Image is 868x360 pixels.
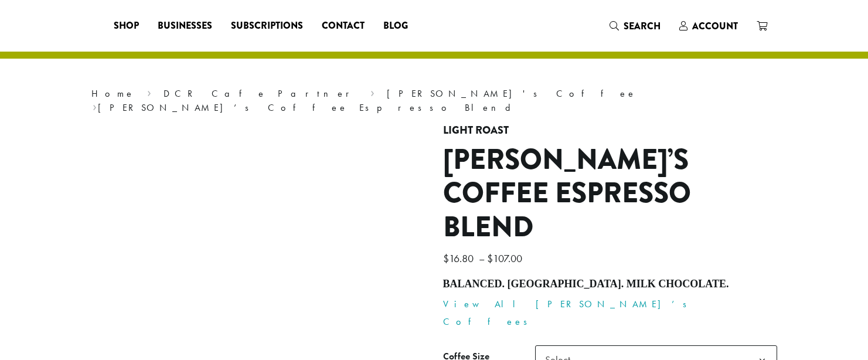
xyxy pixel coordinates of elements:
[104,16,148,35] a: Shop
[624,19,661,33] span: Search
[91,87,135,100] a: Home
[322,19,365,33] span: Contact
[443,124,777,137] h4: Light Roast
[383,19,408,33] span: Blog
[164,87,358,100] a: DCR Cafe Partner
[487,252,493,265] span: $
[479,252,485,265] span: –
[443,252,476,265] bdi: 16.80
[93,97,97,115] span: ›
[231,19,303,33] span: Subscriptions
[443,252,449,265] span: $
[443,278,777,291] h4: Balanced. [GEOGRAPHIC_DATA]. Milk Chocolate.
[487,252,525,265] bdi: 107.00
[443,298,695,328] a: View All [PERSON_NAME]’s Coffees
[692,19,738,33] span: Account
[91,87,777,115] nav: Breadcrumb
[147,83,151,101] span: ›
[370,83,375,101] span: ›
[443,143,777,244] h1: [PERSON_NAME]’s Coffee Espresso Blend
[600,16,670,36] a: Search
[114,19,139,33] span: Shop
[387,87,636,100] a: [PERSON_NAME]'s Coffee
[158,19,212,33] span: Businesses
